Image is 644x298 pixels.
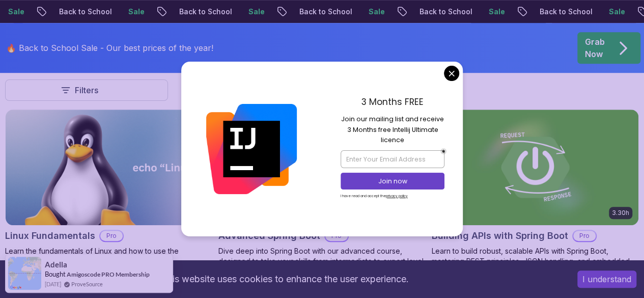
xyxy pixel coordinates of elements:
[71,280,103,288] a: ProveSource
[612,209,629,217] p: 3.30h
[577,270,636,288] button: Accept cookies
[240,7,272,17] p: Sale
[5,246,212,266] p: Learn the fundamentals of Linux and how to use the command line
[8,268,562,290] div: This website uses cookies to enhance the user experience.
[8,257,41,290] img: provesource social proof notification image
[360,7,393,17] p: Sale
[5,109,212,266] a: Linux Fundamentals card6.00hLinux FundamentalsProLearn the fundamentals of Linux and how to use t...
[100,231,123,241] p: Pro
[291,7,360,17] p: Back to School
[573,231,596,241] p: Pro
[50,7,120,17] p: Back to School
[531,7,600,17] p: Back to School
[5,79,168,101] button: Filters
[432,229,568,243] h2: Building APIs with Spring Boot
[75,84,98,96] p: Filters
[171,7,240,17] p: Back to School
[120,7,152,17] p: Sale
[600,7,633,17] p: Sale
[6,42,213,54] p: 🔥 Back to School Sale - Our best prices of the year!
[432,110,638,225] img: Building APIs with Spring Boot card
[218,246,426,266] p: Dive deep into Spring Boot with our advanced course, designed to take your skills from intermedia...
[5,229,95,243] h2: Linux Fundamentals
[432,246,639,277] p: Learn to build robust, scalable APIs with Spring Boot, mastering REST principles, JSON handling, ...
[480,7,513,17] p: Sale
[6,110,212,225] img: Linux Fundamentals card
[45,260,67,269] span: Adella
[411,7,480,17] p: Back to School
[585,36,605,60] p: Grab Now
[45,280,61,288] span: [DATE]
[67,270,150,278] a: Amigoscode PRO Membership
[432,109,639,277] a: Building APIs with Spring Boot card3.30hBuilding APIs with Spring BootProLearn to build robust, s...
[45,270,66,278] span: Bought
